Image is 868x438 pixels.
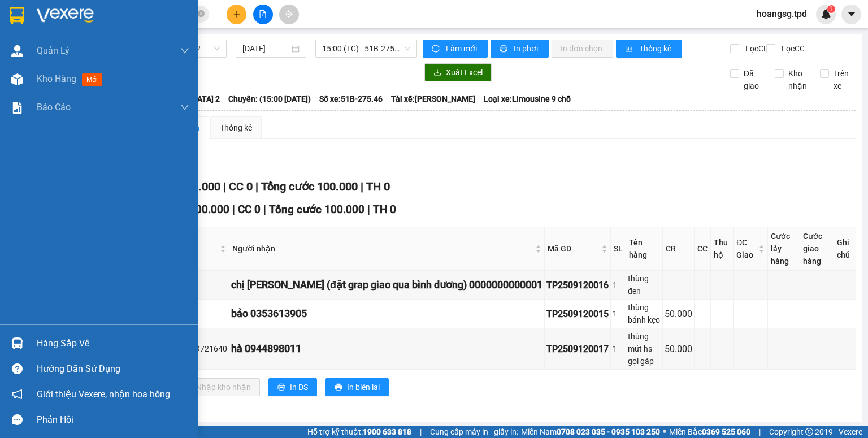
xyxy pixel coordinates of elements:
span: Số xe: 51B-275.46 [319,93,383,105]
span: hoangsg.tpd [748,7,816,21]
div: chị [PERSON_NAME] (đặt grap giao qua bình dương) 0000000000001 [231,277,542,293]
img: logo-vxr [10,7,24,24]
span: mới [82,73,102,86]
div: thùng mút hs gọi gấp [628,330,661,367]
button: caret-down [841,5,861,24]
span: | [759,426,761,438]
span: CC 0 [238,203,261,216]
span: In biên lai [347,381,380,393]
button: printerIn DS [268,378,317,396]
span: Kho nhận [784,67,811,92]
span: TH 0 [366,180,390,193]
span: TH 0 [373,203,396,216]
span: plus [233,10,241,18]
span: Tài xế: [PERSON_NAME] [391,93,475,105]
span: question-circle [12,363,23,374]
span: Lọc CR [741,42,770,55]
span: printer [335,383,342,392]
div: Thống kê [220,122,252,134]
span: copyright [805,428,813,436]
span: down [180,46,189,55]
span: bar-chart [625,45,635,54]
span: | [232,203,235,216]
span: Lọc CC [777,42,806,55]
div: 1 [613,307,624,320]
span: Loại xe: Limousine 9 chỗ [484,93,571,105]
span: CC 0 [229,180,253,193]
th: Cước giao hàng [800,227,834,271]
button: aim [279,5,299,24]
div: TP2509120017 [546,342,609,356]
button: printerIn biên lai [325,378,389,396]
strong: 0708 023 035 - 0935 103 250 [557,427,660,436]
div: thùng đen [628,272,661,297]
button: file-add [253,5,273,24]
span: Quản Lý [37,44,70,58]
span: aim [285,10,293,18]
button: syncLàm mới [423,40,488,58]
span: Mã GD [548,242,599,255]
span: sync [432,45,441,54]
span: download [433,68,441,77]
img: solution-icon [11,102,23,114]
button: bar-chartThống kê [616,40,682,58]
span: Làm mới [446,42,479,55]
span: | [263,203,266,216]
td: TP2509120015 [545,300,611,328]
span: printer [277,383,285,392]
span: message [12,414,23,425]
th: Ghi chú [834,227,856,271]
div: Hướng dẫn sử dụng [37,361,189,378]
span: 1 [829,5,833,13]
span: | [361,180,363,193]
img: warehouse-icon [11,45,23,57]
th: CC [695,227,711,271]
th: CR [663,227,695,271]
span: Trên xe [829,67,857,92]
span: notification [12,389,23,400]
span: Kho hàng [37,73,76,84]
span: Giới thiệu Vexere, nhận hoa hồng [37,387,170,401]
span: close-circle [198,9,205,20]
sup: 1 [827,5,835,13]
span: | [420,426,422,438]
button: plus [227,5,246,24]
span: printer [500,45,509,54]
span: CR 100.000 [173,203,229,216]
span: Tổng cước 100.000 [261,180,358,193]
div: bảo 0353613905 [231,306,542,322]
div: 50.000 [665,342,692,356]
span: Hỗ trợ kỹ thuật: [307,426,411,438]
span: down [180,103,189,112]
span: | [223,180,226,193]
span: caret-down [847,9,857,19]
span: | [255,180,258,193]
div: thùng bánh kẹo [628,301,661,326]
div: TP2509120016 [546,278,609,292]
img: icon-new-feature [821,9,831,19]
div: 1 [613,342,624,355]
input: 12/09/2025 [242,42,289,55]
span: 15:00 (TC) - 51B-275.46 [322,40,411,57]
span: Đã giao [739,67,767,92]
div: 1 [613,279,624,291]
span: Tổng cước 100.000 [269,203,364,216]
span: ⚪️ [663,430,666,434]
div: hà 0944898011 [231,341,542,357]
span: Miền Nam [521,426,660,438]
strong: 1900 633 818 [363,427,411,436]
div: Phản hồi [37,411,189,428]
span: Thống kê [639,42,673,55]
img: warehouse-icon [11,337,23,349]
span: Cung cấp máy in - giấy in: [430,426,518,438]
button: downloadXuất Excel [424,63,492,81]
span: Miền Bắc [669,426,750,438]
span: Người nhận [232,242,533,255]
span: In phơi [514,42,540,55]
button: printerIn phơi [491,40,549,58]
button: In đơn chọn [552,40,613,58]
span: Chuyến: (15:00 [DATE]) [228,93,311,105]
th: Tên hàng [626,227,663,271]
span: close-circle [198,10,205,17]
th: Cước lấy hàng [768,227,800,271]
